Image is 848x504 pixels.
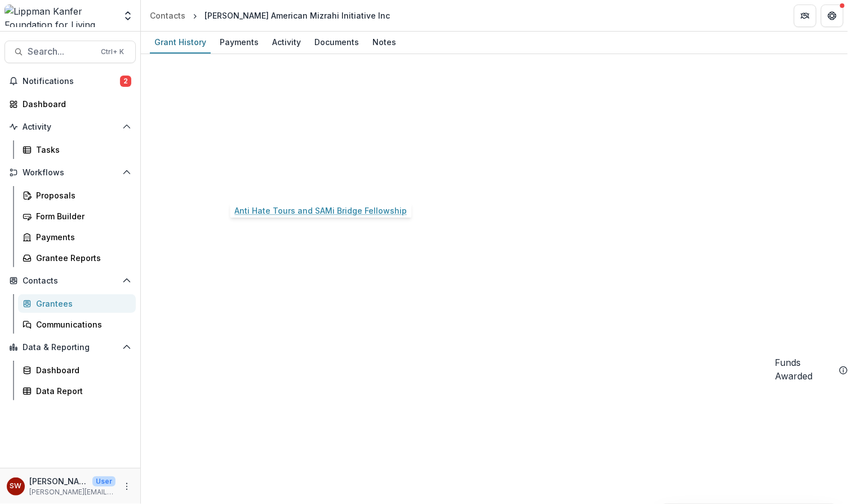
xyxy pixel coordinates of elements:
div: Grantee Reports [36,252,127,264]
button: Open Workflows [5,163,136,182]
p: User [92,476,116,487]
button: Notifications2 [5,72,136,90]
a: Proposals [18,186,136,205]
button: Open Activity [5,118,136,136]
a: Payments [215,32,263,54]
a: Notes [368,32,401,54]
nav: breadcrumb [145,7,394,24]
div: Data Report [36,385,127,397]
a: Activity [268,32,305,54]
a: Grant History [150,32,211,54]
button: Open entity switcher [120,5,136,27]
div: Ctrl + K [99,46,126,58]
a: Grantee Reports [18,249,136,267]
div: Payments [215,34,263,50]
div: Proposals [36,189,127,201]
button: Partners [794,5,816,27]
div: Dashboard [36,364,127,376]
span: Search... [28,46,94,57]
button: More [120,480,134,493]
span: Activity [23,122,118,132]
a: Tasks [18,140,136,159]
span: Data & Reporting [23,343,118,352]
div: Contacts [150,10,185,21]
span: 2 [120,76,131,87]
span: Notifications [23,77,120,86]
a: Contacts [145,7,190,24]
span: Workflows [23,168,118,178]
div: Payments [36,231,127,243]
div: Form Builder [36,210,127,222]
a: Communications [18,315,136,334]
div: Activity [268,34,305,50]
div: Dashboard [23,98,127,110]
a: Payments [18,228,136,246]
div: Tasks [36,144,127,156]
a: Dashboard [5,95,136,113]
div: Communications [36,319,127,330]
button: Open Contacts [5,272,136,290]
button: Open Data & Reporting [5,338,136,356]
p: [PERSON_NAME][EMAIL_ADDRESS][DOMAIN_NAME] [29,487,116,497]
a: Form Builder [18,207,136,226]
button: Search... [5,41,136,63]
p: [PERSON_NAME] [29,475,88,487]
a: Dashboard [18,361,136,379]
h2: Funds Awarded [775,356,834,383]
button: Get Help [821,5,843,27]
div: [PERSON_NAME] American Mizrahi Initiative Inc [205,10,390,21]
div: Notes [368,34,401,50]
span: Contacts [23,276,118,286]
a: Grantees [18,294,136,313]
div: Grant History [150,34,211,50]
div: Documents [310,34,363,50]
div: Samantha Carlin Willis [10,483,22,490]
img: Lippman Kanfer Foundation for Living Torah logo [5,5,116,27]
a: Data Report [18,382,136,400]
div: Grantees [36,298,127,310]
a: Documents [310,32,363,54]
